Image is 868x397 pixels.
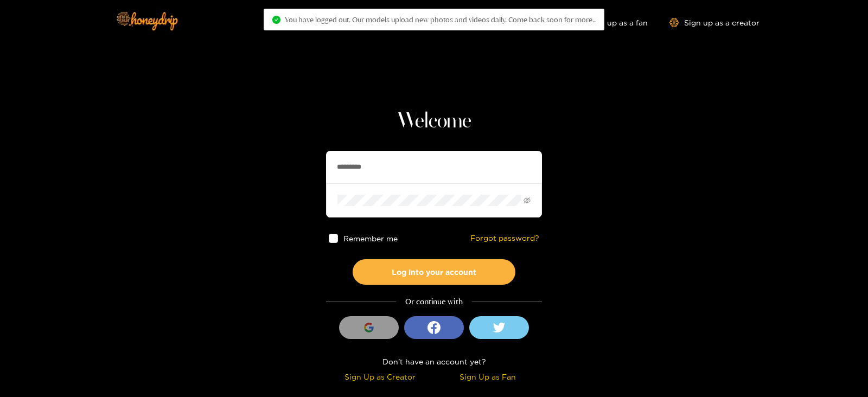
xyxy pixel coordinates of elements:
[326,296,542,308] div: Or continue with
[669,18,759,27] a: Sign up as a creator
[437,370,539,383] div: Sign Up as Fan
[353,259,515,285] button: Log into your account
[272,16,280,24] span: check-circle
[343,234,398,242] span: Remember me
[524,197,531,204] span: eye-invisible
[285,15,596,24] span: You have logged out. Our models upload new photos and videos daily. Come back soon for more..
[326,355,542,368] div: Don't have an account yet?
[326,108,542,135] h1: Welcome
[573,18,648,27] a: Sign up as a fan
[470,234,539,243] a: Forgot password?
[329,370,431,383] div: Sign Up as Creator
